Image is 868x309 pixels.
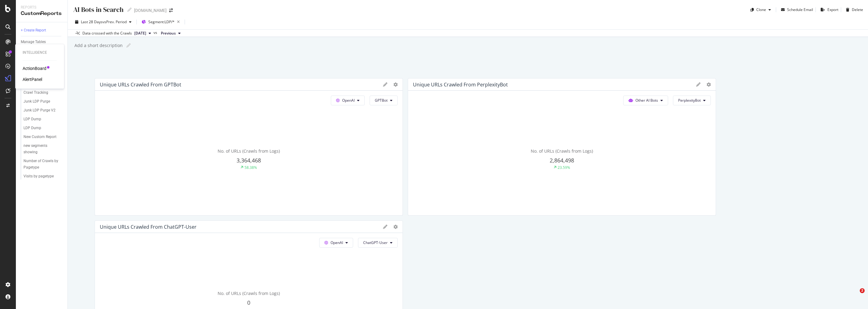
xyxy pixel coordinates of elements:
[21,39,46,45] div: Manage Tables
[24,116,63,122] a: LDP Dump
[678,98,701,103] span: PerplexityBot
[370,96,398,105] button: GPTBot
[558,165,570,170] div: 23.59%
[331,240,343,245] span: OpenAI
[244,165,257,170] div: 58.38%
[779,5,813,15] button: Schedule Email
[24,158,63,171] a: Number of Crawls by Pagetype
[24,158,59,171] div: Number of Crawls by Pagetype
[95,78,403,216] div: Unique URLs Crawled from GPTBotOpenAIGPTBotNo. of URLs (Crawls from Logs)3,364,46858.38%
[24,83,59,96] div: Illinois LDP Crawl Tracking
[100,82,181,88] div: Unique URLs Crawled from GPTBot
[158,30,183,37] button: Previous
[860,288,865,293] span: 2
[154,30,158,35] span: vs
[218,290,280,296] span: No. of URLs (Crawls from Logs)
[21,27,46,34] div: + Create Report
[342,98,355,103] span: OpenAI
[331,96,365,105] button: OpenAI
[247,299,250,306] span: 0
[161,31,176,36] span: Previous
[827,7,838,12] div: Export
[635,98,658,103] span: Other AI Bots
[23,77,42,83] a: AlertPanel
[847,288,862,303] iframe: Intercom live chat
[623,96,668,105] button: Other AI Bots
[748,5,773,15] button: Clone
[24,83,63,96] a: [US_STATE] LDP Crawl Tracking
[23,66,46,72] a: ActionBoard
[550,157,574,164] span: 2,864,498
[126,43,131,48] i: Edit report name
[73,17,134,27] button: Last 28 DaysvsPrev. Period
[24,107,63,114] a: Junk LDP Purge V2
[23,50,57,55] div: Intelligence
[237,157,261,164] span: 3,364,468
[21,5,63,10] div: Reports
[148,19,175,24] span: Segment: LDP/*
[24,98,50,105] div: Junk LDP Purge
[169,8,173,13] div: arrow-right-arrow-left
[134,31,146,36] span: 2025 Oct. 5th
[81,19,103,24] span: Last 28 Days
[24,143,63,155] a: new segments showing
[408,78,716,216] div: Unique URLs Crawled from PerplexityBotOther AI BotsPerplexityBotNo. of URLs (Crawls from Logs)2,8...
[21,10,63,17] div: CustomReports
[756,7,766,12] div: Clone
[844,5,863,15] button: Delete
[21,39,63,45] a: Manage Tables
[24,125,63,131] a: LDP Dump
[24,143,58,155] div: new segments showing
[531,148,593,154] span: No. of URLs (Crawls from Logs)
[363,240,388,245] span: ChatGPT-User
[82,31,132,36] div: Data crossed with the Crawls
[375,98,388,103] span: GPTBot
[139,17,182,27] button: Segment:LDP/*
[21,27,63,34] a: + Create Report
[24,173,63,180] a: Visits by pagetype
[24,134,56,140] div: New Custom Report
[134,7,167,13] div: [DOMAIN_NAME]
[127,8,132,12] i: Edit report name
[358,238,398,248] button: ChatGPT-User
[24,98,63,105] a: Junk LDP Purge
[24,173,54,180] div: Visits by pagetype
[413,82,508,88] div: Unique URLs Crawled from PerplexityBot
[73,5,124,14] div: AI Bots in Search
[100,224,197,230] div: Unique URLs Crawled from ChatGPT-User
[24,116,41,122] div: LDP Dump
[319,238,353,248] button: OpenAI
[218,148,280,154] span: No. of URLs (Crawls from Logs)
[24,107,56,114] div: Junk LDP Purge V2
[132,30,154,37] button: [DATE]
[852,7,863,12] div: Delete
[24,125,41,131] div: LDP Dump
[787,7,813,12] div: Schedule Email
[673,96,711,105] button: PerplexityBot
[818,5,838,15] button: Export
[74,42,123,49] div: Add a short description
[103,19,127,24] span: vs Prev. Period
[24,134,63,140] a: New Custom Report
